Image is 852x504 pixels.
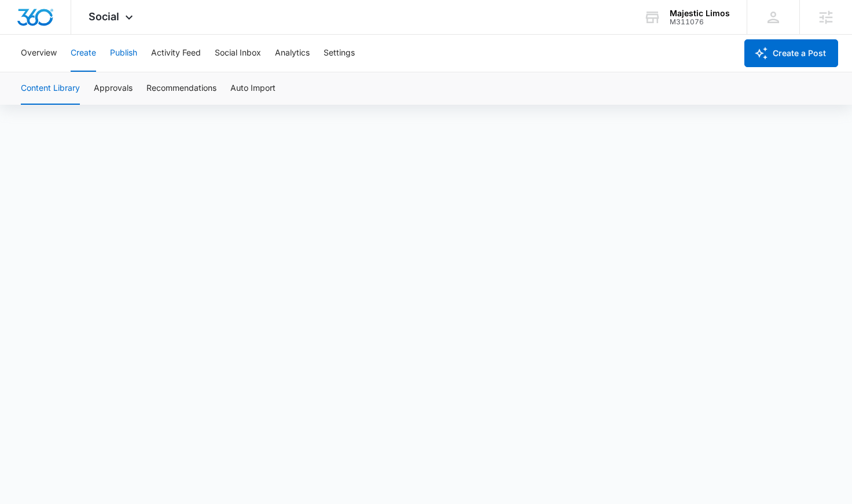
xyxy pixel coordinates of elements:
[21,72,80,105] button: Content Library
[71,35,96,72] button: Create
[89,10,119,23] span: Social
[110,35,137,72] button: Publish
[151,35,201,72] button: Activity Feed
[21,35,57,72] button: Overview
[275,35,310,72] button: Analytics
[670,18,730,26] div: account id
[324,35,355,72] button: Settings
[146,72,216,105] button: Recommendations
[670,9,730,18] div: account name
[215,35,261,72] button: Social Inbox
[230,72,276,105] button: Auto Import
[744,39,838,67] button: Create a Post
[94,72,133,105] button: Approvals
